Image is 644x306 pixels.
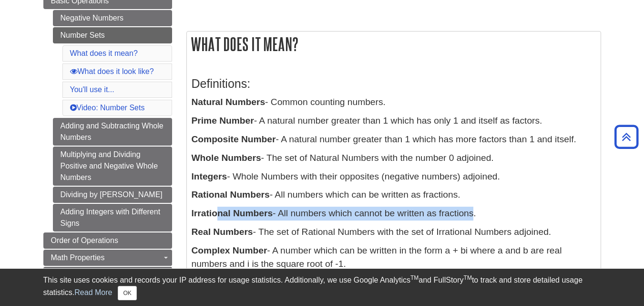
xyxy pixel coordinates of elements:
[53,147,172,186] a: Multiplying and Dividing Positive and Negative Whole Numbers
[192,114,596,128] p: - A natural number greater than 1 which has only 1 and itself as factors.
[53,10,172,26] a: Negative Numbers
[192,151,596,165] p: - The set of Natural Numbers with the number 0 adjoined.
[192,170,596,184] p: - Whole Numbers with their opposites (negative numbers) adjoined.
[192,225,596,239] p: - The set of Rational Numbers with the set of Irrational Numbers adjoined.
[192,95,596,109] p: - Common counting numbers.
[192,134,276,144] b: Composite Number
[192,133,596,147] p: - A natural number greater than 1 which has more factors than 1 and itself.
[192,153,261,163] b: Whole Numbers
[192,208,273,218] b: Irrational Numbers
[192,171,227,181] b: Integers
[192,188,596,202] p: - All numbers which can be written as fractions.
[70,67,154,75] a: What does it look like?
[53,187,172,203] a: Dividing by [PERSON_NAME]
[192,244,596,272] p: - A number which can be written in the form a + bi where a and b are real numbers and i is the sq...
[51,253,105,262] span: Math Properties
[74,288,112,296] a: Read More
[118,286,136,300] button: Close
[410,274,419,281] sup: TM
[70,85,114,94] a: You'll use it...
[192,227,253,237] b: Real Numbers
[43,250,172,266] a: Math Properties
[192,207,596,221] p: - All numbers which cannot be written as fractions.
[53,204,172,232] a: Adding Integers with Different Signs
[187,32,601,57] h2: What does it mean?
[611,130,642,143] a: Back to Top
[464,274,472,281] sup: TM
[192,190,270,200] b: Rational Numbers
[43,267,172,283] a: Factors & Multiples
[70,49,138,57] a: What does it mean?
[192,77,596,91] h3: Definitions:
[70,104,145,112] a: Video: Number Sets
[192,116,254,126] b: Prime Number
[43,232,172,249] a: Order of Operations
[43,274,601,300] div: This site uses cookies and records your IP address for usage statistics. Additionally, we use Goo...
[53,27,172,43] a: Number Sets
[51,236,118,244] span: Order of Operations
[192,97,266,107] b: Natural Numbers
[53,118,172,146] a: Adding and Subtracting Whole Numbers
[192,245,267,255] b: Complex Number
